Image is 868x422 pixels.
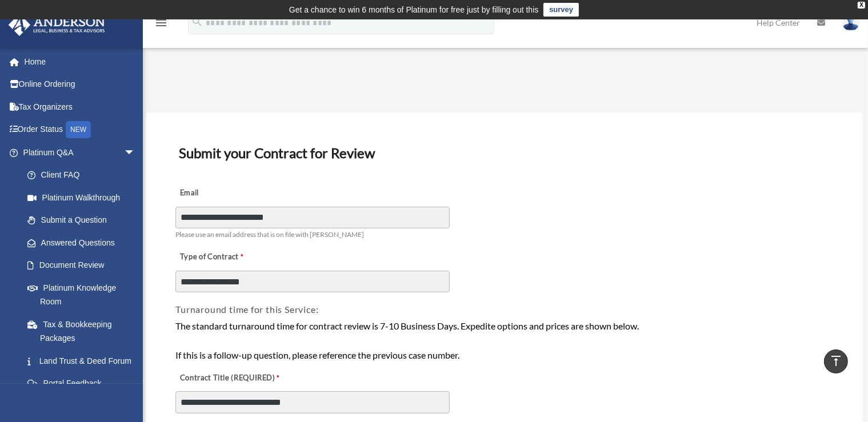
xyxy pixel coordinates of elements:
[66,121,91,138] div: NEW
[175,186,290,202] label: Email
[175,230,364,239] span: Please use an email address that is on file with [PERSON_NAME]
[8,73,153,96] a: Online Ordering
[191,15,203,28] i: search
[175,304,318,315] span: Turnaround time for this Service:
[154,20,168,30] a: menu
[8,95,153,118] a: Tax Organizers
[16,276,153,313] a: Platinum Knowledge Room
[16,231,153,254] a: Answered Questions
[16,186,153,209] a: Platinum Walkthrough
[289,3,539,17] div: Get a chance to win 6 months of Platinum for free just by filling out this
[175,250,290,266] label: Type of Contract
[16,313,153,349] a: Tax & Bookkeeping Packages
[16,349,153,372] a: Land Trust & Deed Forum
[174,141,834,165] h3: Submit your Contract for Review
[8,118,153,142] a: Order StatusNEW
[824,349,848,373] a: vertical_align_top
[5,14,109,36] img: Anderson Advisors Platinum Portal
[829,354,843,368] i: vertical_align_top
[154,16,168,30] i: menu
[16,372,153,395] a: Portal Feedback
[8,50,153,73] a: Home
[842,14,859,31] img: User Pic
[16,209,153,232] a: Submit a Question
[16,254,147,277] a: Document Review
[175,319,833,363] div: The standard turnaround time for contract review is 7-10 Business Days. Expedite options and pric...
[124,141,147,164] span: arrow_drop_down
[543,3,579,17] a: survey
[858,2,865,9] div: close
[16,164,153,187] a: Client FAQ
[175,370,290,386] label: Contract Title (REQUIRED)
[8,141,153,164] a: Platinum Q&Aarrow_drop_down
